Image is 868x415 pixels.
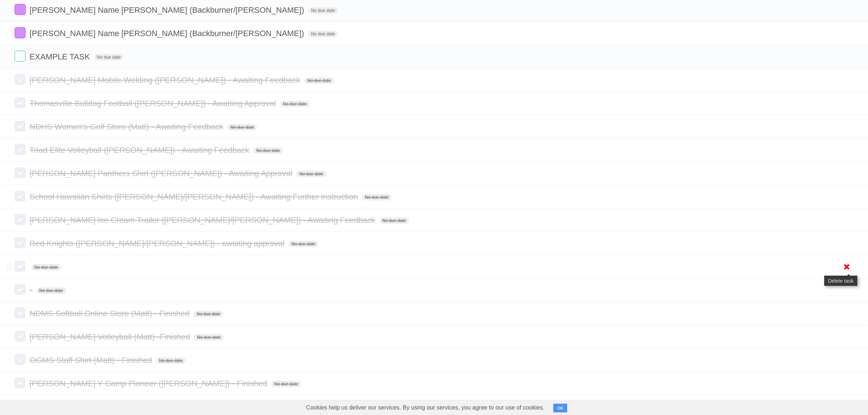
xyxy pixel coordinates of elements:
[15,284,26,295] label: Done
[30,75,302,85] span: [PERSON_NAME] Mobile Welding ([PERSON_NAME]) - Awaiting Feedback
[194,334,223,341] span: No due date
[30,5,306,15] span: [PERSON_NAME] Name [PERSON_NAME] (Backburner/[PERSON_NAME])
[15,191,26,202] label: Done
[15,74,26,85] label: Done
[30,309,191,318] span: NDMS Softball Online Store (Matt) - Finished
[299,400,552,415] span: Cookies help us deliver our services. By using our services, you agree to our use of cookies.
[308,7,338,14] span: No due date
[362,194,392,201] span: No due date
[15,214,26,225] label: Done
[30,122,225,131] span: NDHS Women's Golf Store (Matt) - Awaiting Feedback
[30,52,92,61] span: EXAMPLE TASK
[30,192,360,201] span: School Hawaiian Shirts ([PERSON_NAME]/[PERSON_NAME]) - Awaiting Further Instruction
[15,167,26,178] label: Done
[15,4,26,15] label: Done
[289,241,318,247] span: No due date
[253,147,283,154] span: No due date
[308,31,338,37] span: No due date
[296,171,326,177] span: No due date
[271,381,301,387] span: No due date
[15,121,26,132] label: Done
[15,261,26,272] label: Done
[304,77,334,84] span: No due date
[36,287,66,294] span: No due date
[94,54,124,61] span: No due date
[280,101,310,107] span: No due date
[30,216,377,225] span: [PERSON_NAME] Ice Cream Trailer ([PERSON_NAME]/[PERSON_NAME]) - Awaiting Feedback
[30,169,294,178] span: [PERSON_NAME] Panthers Shirt ([PERSON_NAME]) - Awaiting Approval
[30,286,34,295] span: -
[30,99,278,108] span: Thomasville Bulldog Football ([PERSON_NAME]) - Awaiting Approval
[30,356,154,365] span: OGMS Staff Shirt (Matt) - Finished
[553,404,568,412] button: OK
[15,27,26,38] label: Done
[15,354,26,365] label: Done
[15,144,26,155] label: Done
[15,51,26,62] label: Done
[31,264,61,271] span: No due date
[15,307,26,318] label: Done
[30,332,192,341] span: [PERSON_NAME] Volleyball (Matt) -Finished
[30,29,306,38] span: [PERSON_NAME] Name [PERSON_NAME] (Backburner/[PERSON_NAME])
[194,311,223,317] span: No due date
[15,97,26,108] label: Done
[156,357,186,364] span: No due date
[15,237,26,248] label: Done
[227,124,257,131] span: No due date
[30,239,286,248] span: Red Knights ([PERSON_NAME]/[PERSON_NAME]) - awaiting approval
[379,217,409,224] span: No due date
[30,379,269,388] span: [PERSON_NAME] Y Camp Pioneer ([PERSON_NAME]) - Finished
[15,377,26,388] label: Done
[30,146,251,155] span: Triad Elite Volleyball ([PERSON_NAME]) - Awaiting Feedback
[15,331,26,342] label: Done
